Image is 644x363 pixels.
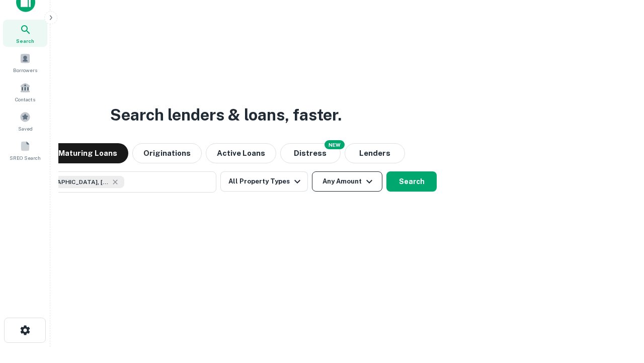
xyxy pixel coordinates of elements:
[386,171,437,192] button: Search
[3,107,47,135] a: Saved
[325,140,345,149] div: NEW
[15,171,216,193] button: [GEOGRAPHIC_DATA], [GEOGRAPHIC_DATA], [GEOGRAPHIC_DATA]
[220,171,308,192] button: All Property Types
[110,103,342,127] h3: Search lenders & loans, faster.
[3,137,47,164] a: SREO Search
[47,143,128,163] button: Maturing Loans
[15,95,35,103] span: Contacts
[13,66,37,74] span: Borrowers
[18,125,33,133] span: Saved
[3,78,47,105] a: Contacts
[16,37,34,45] span: Search
[132,143,202,163] button: Originations
[345,143,405,163] button: Lenders
[3,20,47,47] a: Search
[206,143,276,163] button: Active Loans
[312,171,382,192] button: Any Amount
[10,154,41,162] span: SREO Search
[280,143,341,163] button: Search distressed loans with lien and other non-mortgage details.
[594,282,644,331] iframe: Chat Widget
[34,177,109,187] span: [GEOGRAPHIC_DATA], [GEOGRAPHIC_DATA], [GEOGRAPHIC_DATA]
[3,49,47,76] a: Borrowers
